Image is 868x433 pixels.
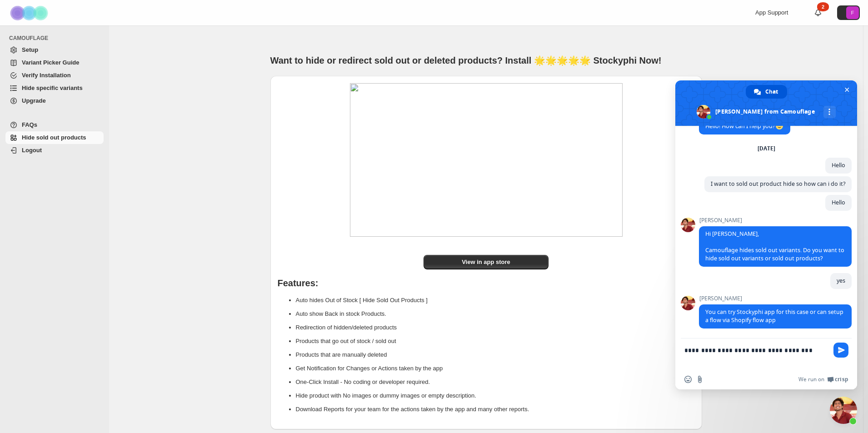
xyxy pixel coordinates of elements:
[5,119,104,131] a: FAQs
[711,180,845,188] span: I want to sold out product hide so how can i do it?
[755,9,788,16] span: App Support
[22,147,42,154] span: Logout
[7,0,53,25] img: Camouflage
[462,258,510,267] span: View in app store
[813,8,823,17] a: 2
[5,69,104,82] a: Verify Installation
[833,343,848,358] span: Send
[9,35,105,42] span: CAMOUFLAGE
[5,82,104,95] a: Hide specific variants
[22,46,38,53] span: Setup
[817,2,829,11] div: 2
[278,279,695,288] h1: Features:
[296,375,695,389] li: One-Click Install - No coding or developer required.
[5,44,104,56] a: Setup
[832,161,845,169] span: Hello
[350,83,623,237] img: image
[798,376,824,383] span: We run on
[22,121,37,128] span: FAQs
[699,217,852,224] span: [PERSON_NAME]
[22,97,46,104] span: Upgrade
[270,54,702,67] h1: Want to hide or redirect sold out or deleted products? Install 🌟🌟🌟🌟🌟 Stockyphi Now!
[22,134,86,141] span: Hide sold out products
[705,308,843,324] span: You can try Stockyphi app for this case or can setup a flow via Shopify flow app
[851,10,854,15] text: F
[842,85,852,95] span: Close chat
[699,295,852,302] span: [PERSON_NAME]
[832,199,845,206] span: Hello
[798,376,848,383] a: We run onCrisp
[5,56,104,69] a: Variant Picker Guide
[5,95,104,107] a: Upgrade
[296,321,695,334] li: Redirection of hidden/deleted products
[424,255,549,269] a: View in app store
[696,376,703,383] span: Send a file
[837,5,860,20] button: Avatar with initials F
[296,348,695,362] li: Products that are manually deleted
[5,131,104,144] a: Hide sold out products
[22,59,79,66] span: Variant Picker Guide
[296,307,695,321] li: Auto show Back in stock Products.
[758,146,775,151] div: [DATE]
[296,334,695,348] li: Products that go out of stock / sold out
[830,397,857,424] a: Close chat
[746,85,787,99] a: Chat
[5,144,104,157] a: Logout
[22,72,71,79] span: Verify Installation
[296,294,695,307] li: Auto hides Out of Stock [ Hide Sold Out Products ]
[705,230,844,262] span: Hi [PERSON_NAME], Camouflage hides sold out variants. Do you want to hide sold out variants or so...
[846,6,859,19] span: Avatar with initials F
[296,403,695,416] li: Download Reports for your team for the actions taken by the app and many other reports.
[22,85,83,91] span: Hide specific variants
[296,362,695,375] li: Get Notification for Changes or Actions taken by the app
[296,389,695,403] li: Hide product with No images or dummy images or empty description.
[765,85,778,99] span: Chat
[684,338,830,369] textarea: Compose your message...
[684,376,692,383] span: Insert an emoji
[837,277,845,284] span: yes
[835,376,848,383] span: Crisp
